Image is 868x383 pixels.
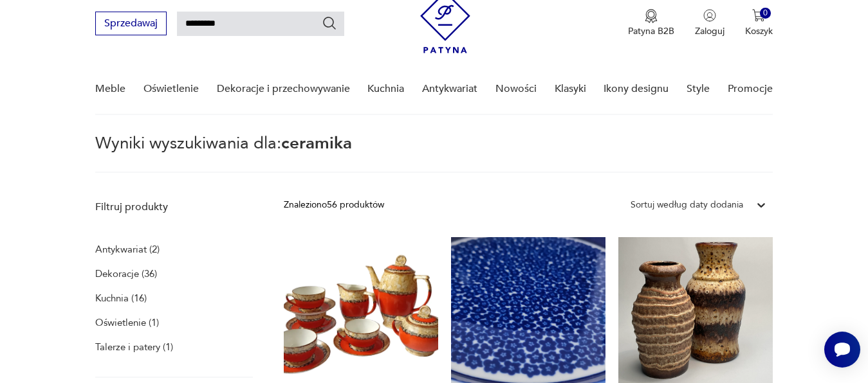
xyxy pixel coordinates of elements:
[604,64,669,114] a: Ikony designu
[745,9,773,37] button: 0Koszyk
[555,64,586,114] a: Klasyki
[95,265,157,283] a: Dekoracje (36)
[703,9,716,22] img: Ikonka użytkownika
[628,9,674,37] a: Ikona medaluPatyna B2B
[495,64,537,114] a: Nowości
[422,64,477,114] a: Antykwariat
[95,12,167,35] button: Sprzedawaj
[628,25,674,37] p: Patyna B2B
[143,64,199,114] a: Oświetlenie
[284,198,384,212] div: Znaleziono 56 produktów
[687,64,710,114] a: Style
[728,64,773,114] a: Promocje
[95,200,253,214] p: Filtruj produkty
[95,20,167,29] a: Sprzedawaj
[95,136,772,173] p: Wyniki wyszukiwania dla:
[217,64,350,114] a: Dekoracje i przechowywanie
[752,9,765,22] img: Ikona koszyka
[95,314,159,332] a: Oświetlenie (1)
[95,240,160,258] a: Antykwariat (2)
[281,132,352,155] span: ceramika
[695,25,725,37] p: Zaloguj
[322,15,337,31] button: Szukaj
[367,64,404,114] a: Kuchnia
[745,25,773,37] p: Koszyk
[95,338,173,356] a: Talerze i patery (1)
[760,8,771,19] div: 0
[695,9,725,37] button: Zaloguj
[95,64,125,114] a: Meble
[631,198,743,212] div: Sortuj według daty dodania
[824,332,860,368] iframe: Smartsupp widget button
[628,9,674,37] button: Patyna B2B
[645,9,658,23] img: Ikona medalu
[95,289,147,307] a: Kuchnia (16)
